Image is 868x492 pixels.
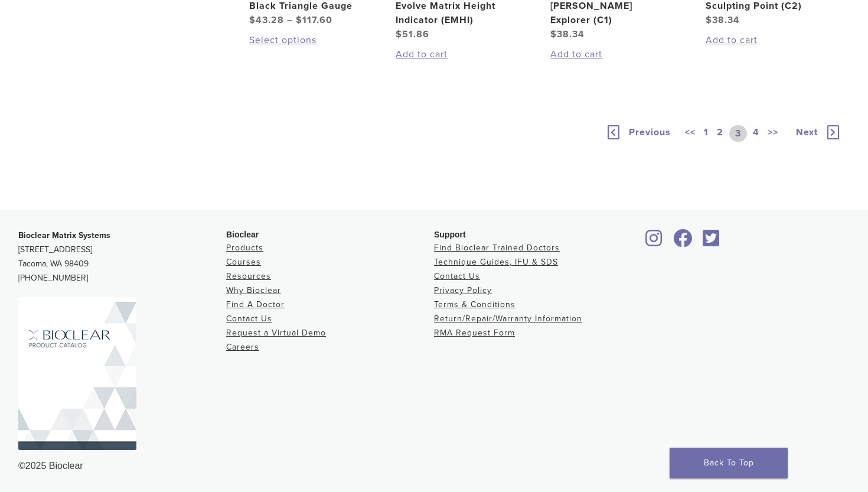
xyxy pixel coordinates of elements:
[706,33,823,47] a: Add to cart: “Sculpting Point (C2)”
[226,328,326,338] a: Request a Virtual Demo
[550,28,557,40] span: $
[706,14,740,26] bdi: 38.34
[669,236,696,248] a: Bioclear
[287,14,293,26] span: –
[18,229,226,285] p: [STREET_ADDRESS] Tacoma, WA 98409 [PHONE_NUMBER]
[434,271,480,281] a: Contact Us
[683,125,698,142] a: <<
[18,297,136,450] img: Bioclear
[434,285,492,295] a: Privacy Policy
[226,230,259,239] span: Bioclear
[434,314,582,324] a: Return/Repair/Warranty Information
[670,448,788,478] a: Back To Top
[396,28,402,40] span: $
[226,285,281,295] a: Why Bioclear
[699,236,723,248] a: Bioclear
[18,459,850,473] div: ©2025 Bioclear
[642,236,667,248] a: Bioclear
[765,125,781,142] a: >>
[701,125,711,142] a: 1
[706,14,712,26] span: $
[729,125,747,142] a: 3
[550,28,585,40] bdi: 38.34
[249,14,256,26] span: $
[629,126,671,138] span: Previous
[434,243,560,253] a: Find Bioclear Trained Doctors
[226,271,271,281] a: Resources
[434,299,515,309] a: Terms & Conditions
[434,257,558,267] a: Technique Guides, IFU & SDS
[296,14,302,26] span: $
[226,257,261,267] a: Courses
[226,342,259,352] a: Careers
[226,314,272,324] a: Contact Us
[396,47,513,61] a: Add to cart: “Evolve Matrix Height Indicator (EMHI)”
[396,28,429,40] bdi: 51.86
[249,14,284,26] bdi: 43.28
[18,230,110,240] strong: Bioclear Matrix Systems
[796,126,818,138] span: Next
[296,14,332,26] bdi: 117.60
[714,125,726,142] a: 2
[434,328,515,338] a: RMA Request Form
[750,125,762,142] a: 4
[434,230,466,239] span: Support
[226,243,263,253] a: Products
[249,33,366,47] a: Select options for “Black Triangle Gauge”
[550,47,667,61] a: Add to cart: “Clark Explorer (C1)”
[226,299,285,309] a: Find A Doctor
